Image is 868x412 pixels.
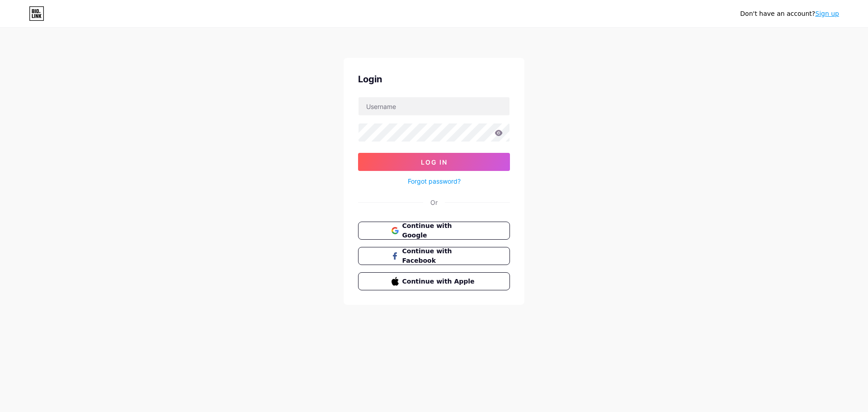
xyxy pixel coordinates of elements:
[358,153,510,171] button: Log In
[740,9,839,19] div: Don't have an account?
[421,158,448,166] span: Log In
[402,277,477,286] span: Continue with Apple
[408,176,461,186] a: Forgot password?
[358,272,510,290] button: Continue with Apple
[358,222,510,240] button: Continue with Google
[815,10,839,17] a: Sign up
[358,72,510,86] div: Login
[359,97,509,115] input: Username
[402,221,477,240] span: Continue with Google
[402,246,477,265] span: Continue with Facebook
[358,247,510,265] button: Continue with Facebook
[430,198,438,207] div: Or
